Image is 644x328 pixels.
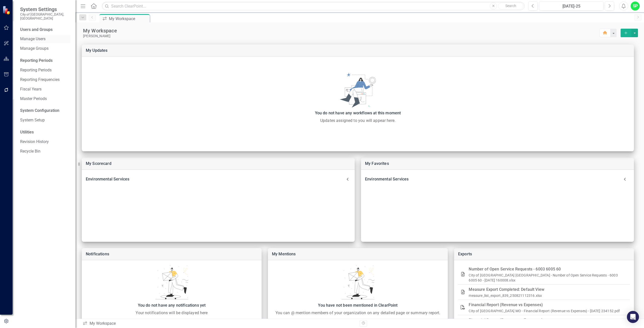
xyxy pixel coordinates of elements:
[84,110,631,117] div: You do not have any workflows at this moment
[20,36,70,42] a: Manage Users
[20,12,70,21] small: City of [GEOGRAPHIC_DATA], [GEOGRAPHIC_DATA]
[541,3,602,9] div: [DATE]-25
[86,176,345,183] div: Environmental Services
[20,108,70,114] div: System Configuration
[270,310,445,316] div: You can @ mention members of your organization on any detailed page or summary report.
[272,252,296,256] a: My Mentions
[20,27,70,33] div: Users and Groups
[83,34,599,38] div: [PERSON_NAME]
[361,174,634,185] div: Environmental Services
[20,129,70,135] div: Utilities
[631,29,638,37] button: select merge strategy
[86,252,109,256] a: Notifications
[20,6,70,12] span: System Settings
[469,309,620,313] a: City of [GEOGRAPHIC_DATA] MO - Financial Report (Revenue vs Expenses) - [DATE] 234152.pdf
[20,117,70,123] a: System Setup
[83,321,356,326] div: My Workspace
[102,2,525,11] input: Search ClearPoint...
[458,252,472,256] a: Exports
[109,16,148,22] div: My Workspace
[20,149,70,154] a: Recycle Bin
[84,310,259,316] div: Your notifications will be displayed here
[82,174,355,185] div: Environmental Services
[84,118,631,124] div: Updates assigned to you will appear here.
[86,161,111,166] a: My Scorecard
[365,176,620,183] div: Environmental Services
[469,294,542,298] a: measure_list_export_839_250821112316.xlsx
[469,301,626,308] div: Financial Report (Revenue vs Expenses)
[20,139,70,145] a: Revision History
[469,273,618,282] a: City of [GEOGRAPHIC_DATA] [GEOGRAPHIC_DATA] - Number of Open Service Requests - 6003 6005 60 - [D...
[20,46,70,52] a: Manage Groups
[539,2,603,11] button: [DATE]-25
[469,266,626,273] div: Number of Open Service Requests - 6003 6005 60
[83,27,599,34] div: My Workspace
[469,286,626,293] div: Measure Export Completed: Default View
[20,86,70,92] a: Fiscal Years
[621,29,638,37] div: split button
[3,6,11,15] img: ClearPoint Strategy
[498,3,523,10] button: Search
[86,48,108,53] a: My Updates
[505,4,516,8] span: Search
[365,161,389,166] a: My Favorites
[627,311,639,323] div: Open Intercom Messenger
[20,77,70,83] a: Reporting Frequencies
[631,2,640,11] button: SP
[621,29,631,37] button: select merge strategy
[84,302,259,309] div: You do not have any notifications yet
[20,67,70,73] a: Reporting Periods
[20,96,70,102] a: Master Periods
[270,302,445,309] div: You have not been mentioned in ClearPoint
[20,58,70,64] div: Reporting Periods
[469,317,626,324] div: Financial Report (Revenue vs Expenses)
